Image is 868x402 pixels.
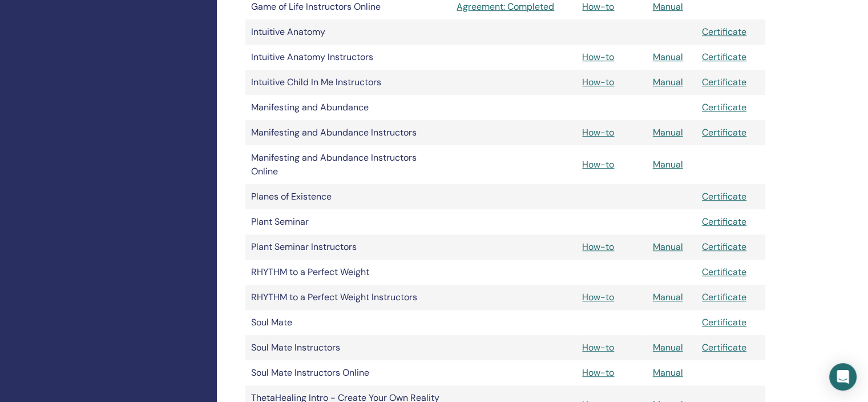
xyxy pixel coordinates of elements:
[653,367,683,379] a: Manual
[653,241,683,253] a: Manual
[245,95,451,120] td: Manifesting and Abundance
[245,285,451,310] td: RHYTHM to a Perfect Weight Instructors
[245,360,451,385] td: Soul Mate Instructors Online
[245,209,451,234] td: Plant Seminar
[245,70,451,95] td: Intuitive Child In Me Instructors
[653,51,683,63] a: Manual
[702,266,746,278] a: Certificate
[582,241,614,253] a: How-to
[653,126,683,138] a: Manual
[582,1,614,13] a: How-to
[702,291,746,303] a: Certificate
[582,291,614,303] a: How-to
[245,335,451,360] td: Soul Mate Instructors
[702,51,746,63] a: Certificate
[582,367,614,379] a: How-to
[582,158,614,170] a: How-to
[702,341,746,353] a: Certificate
[702,101,746,113] a: Certificate
[582,51,614,63] a: How-to
[582,76,614,88] a: How-to
[702,316,746,328] a: Certificate
[245,310,451,335] td: Soul Mate
[245,120,451,145] td: Manifesting and Abundance Instructors
[653,341,683,353] a: Manual
[245,145,451,184] td: Manifesting and Abundance Instructors Online
[245,184,451,209] td: Planes of Existence
[245,19,451,45] td: Intuitive Anatomy
[702,216,746,228] a: Certificate
[245,234,451,260] td: Plant Seminar Instructors
[653,76,683,88] a: Manual
[829,363,857,391] div: Open Intercom Messenger
[653,291,683,303] a: Manual
[245,260,451,285] td: RHYTHM to a Perfect Weight
[653,1,683,13] a: Manual
[582,341,614,353] a: How-to
[702,190,746,202] a: Certificate
[582,126,614,138] a: How-to
[702,26,746,38] a: Certificate
[653,158,683,170] a: Manual
[245,45,451,70] td: Intuitive Anatomy Instructors
[702,76,746,88] a: Certificate
[702,241,746,253] a: Certificate
[702,126,746,138] a: Certificate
